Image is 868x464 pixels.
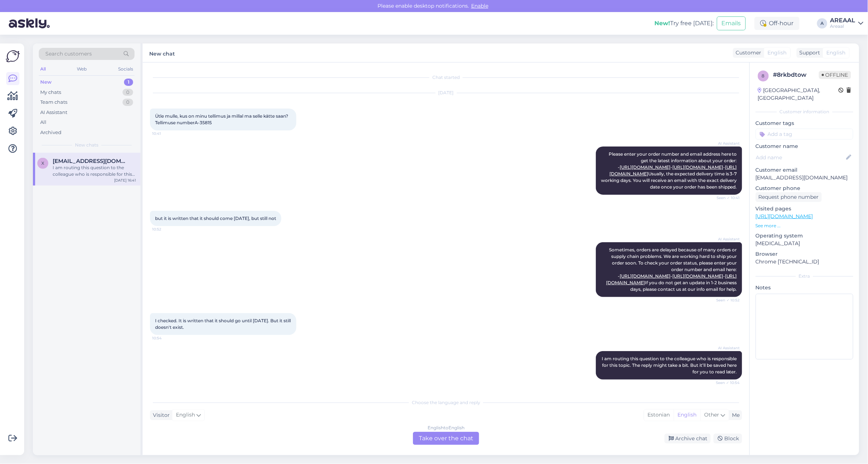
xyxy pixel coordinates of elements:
[150,74,742,81] div: Chat started
[756,185,853,192] p: Customer phone
[756,129,853,140] input: Add a tag
[713,195,740,201] span: Seen ✓ 10:41
[41,160,44,166] span: x
[756,273,853,279] div: Extra
[155,216,276,221] span: but it is written that it should come [DATE], but still not
[602,356,738,374] span: I am routing this question to the colleague who is responsible for this topic. The reply might ta...
[756,119,853,127] p: Customer tags
[817,18,827,28] div: A
[713,380,740,385] span: Seen ✓ 10:54
[150,399,742,406] div: Choose the language and reply
[124,79,133,86] div: 1
[729,411,740,419] div: Me
[756,142,853,150] p: Customer name
[773,71,819,79] div: # 8rkbdtow
[620,164,670,170] a: [URL][DOMAIN_NAME]
[704,411,719,418] span: Other
[756,240,853,247] p: [MEDICAL_DATA]
[756,166,853,174] p: Customer email
[152,131,180,136] span: 10:41
[428,425,465,431] div: English to English
[756,213,813,220] a: [URL][DOMAIN_NAME]
[827,49,846,57] span: English
[756,192,822,202] div: Request phone number
[713,141,740,146] span: AI Assistant
[40,79,52,86] div: New
[53,164,136,178] div: I am routing this question to the colleague who is responsible for this topic. The reply might ta...
[114,178,136,183] div: [DATE] 16:41
[830,23,856,29] div: Areaal
[672,164,723,170] a: [URL][DOMAIN_NAME]
[152,227,180,232] span: 10:52
[606,247,738,292] span: Sometimes, orders are delayed because of many orders or supply chain problems. We are working har...
[713,236,740,242] span: AI Assistant
[756,284,853,292] p: Notes
[45,50,92,58] span: Search customers
[758,87,839,102] div: [GEOGRAPHIC_DATA], [GEOGRAPHIC_DATA]
[155,318,292,330] span: I checked. It is written that it should go until [DATE]. But it still doesn't exist.
[601,151,738,190] span: Please enter your order number and email address here to get the latest information about your or...
[40,109,67,116] div: AI Assistant
[755,17,800,30] div: Off-hour
[75,142,98,148] span: New chats
[672,273,723,279] a: [URL][DOMAIN_NAME]
[674,410,700,421] div: English
[756,205,853,213] p: Visited pages
[39,64,47,74] div: All
[155,113,288,125] span: Ütle mulle, kus on minu tellimus ja millal ma selle kätte saan?Tellimuse numberA-35815
[733,49,762,57] div: Customer
[655,20,670,27] b: New!
[149,48,175,58] label: New chat
[150,411,170,419] div: Visitor
[620,273,670,279] a: [URL][DOMAIN_NAME]
[123,89,133,96] div: 0
[176,411,195,419] span: English
[123,99,133,106] div: 0
[40,119,46,126] div: All
[6,49,20,63] img: Askly Logo
[40,89,61,96] div: My chats
[756,153,845,161] input: Add name
[713,345,740,351] span: AI Assistant
[756,223,853,229] p: See more ...
[756,258,853,266] p: Chrome [TECHNICAL_ID]
[76,64,89,74] div: Web
[665,434,711,444] div: Archive chat
[655,19,714,28] div: Try free [DATE]:
[756,109,853,115] div: Customer information
[768,49,787,57] span: English
[819,71,851,79] span: Offline
[717,16,746,30] button: Emails
[40,99,67,106] div: Team chats
[797,49,820,57] div: Support
[150,90,742,96] div: [DATE]
[40,129,61,136] div: Archived
[756,250,853,258] p: Browser
[830,18,864,29] a: AREAALAreaal
[714,434,742,444] div: Block
[756,232,853,240] p: Operating system
[762,73,765,79] span: 8
[469,3,491,9] span: Enable
[152,335,180,341] span: 10:54
[117,64,135,74] div: Socials
[713,297,740,303] span: Seen ✓ 10:52
[644,410,674,421] div: Estonian
[756,174,853,182] p: [EMAIL_ADDRESS][DOMAIN_NAME]
[53,158,129,164] span: xxxmutagenxxx@gmail.com
[413,432,479,445] div: Take over the chat
[830,18,856,23] div: AREAAL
